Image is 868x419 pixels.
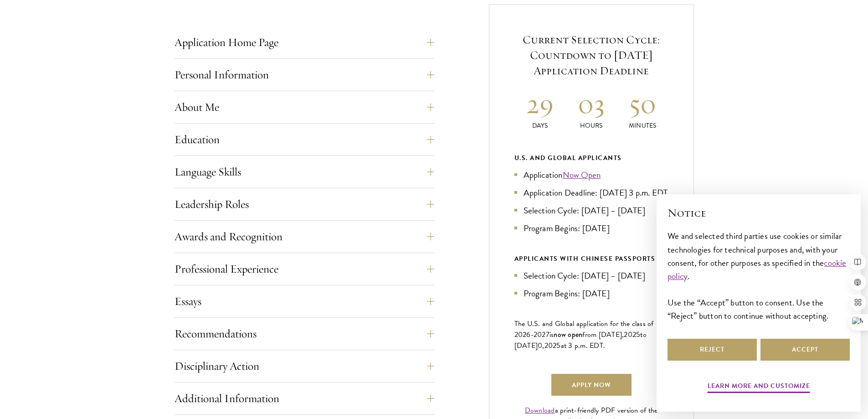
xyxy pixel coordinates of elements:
p: Hours [565,121,617,130]
span: from [DATE], [582,329,624,340]
button: Additional Information [175,388,434,409]
span: is [550,329,554,340]
button: Personal Information [175,64,434,86]
button: Leadership Roles [175,193,434,215]
button: Disciplinary Action [175,355,434,377]
span: 5 [636,329,640,340]
span: 6 [526,329,530,340]
button: Essays [175,290,434,312]
li: Application [514,168,668,181]
button: About Me [175,96,434,118]
span: to [DATE] [514,329,647,351]
p: Minutes [617,121,668,130]
button: Learn more and customize [708,380,810,394]
a: Now Open [563,168,601,181]
h5: Current Selection Cycle: Countdown to [DATE] Application Deadline [514,32,668,78]
button: Education [175,129,434,150]
div: APPLICANTS WITH CHINESE PASSPORTS [514,253,668,264]
span: -202 [531,329,546,340]
h2: 29 [514,87,566,121]
a: Apply Now [551,374,632,396]
button: Awards and Recognition [175,226,434,248]
h2: 50 [617,87,668,121]
span: 0 [538,340,542,351]
li: Program Begins: [DATE] [514,222,668,235]
span: now open [554,329,582,340]
li: Program Begins: [DATE] [514,287,668,300]
span: at 3 p.m. EDT. [561,340,606,351]
a: cookie policy [668,256,847,283]
p: Days [514,121,566,130]
span: 202 [624,329,636,340]
button: Language Skills [175,161,434,183]
span: 5 [556,340,560,351]
a: Download [525,405,555,416]
li: Selection Cycle: [DATE] – [DATE] [514,204,668,217]
span: The U.S. and Global application for the class of 202 [514,318,654,340]
div: We and selected third parties use cookies or similar technologies for technical purposes and, wit... [668,229,850,322]
div: U.S. and Global Applicants [514,152,668,164]
button: Application Home Page [175,31,434,53]
span: 202 [544,340,557,351]
span: , [542,340,544,351]
button: Accept [760,339,850,361]
span: 7 [546,329,550,340]
li: Application Deadline: [DATE] 3 p.m. EDT [514,186,668,199]
h2: Notice [668,205,850,221]
h2: 03 [565,87,617,121]
li: Selection Cycle: [DATE] – [DATE] [514,269,668,282]
button: Recommendations [175,323,434,345]
button: Professional Experience [175,258,434,280]
button: Reject [668,339,757,361]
